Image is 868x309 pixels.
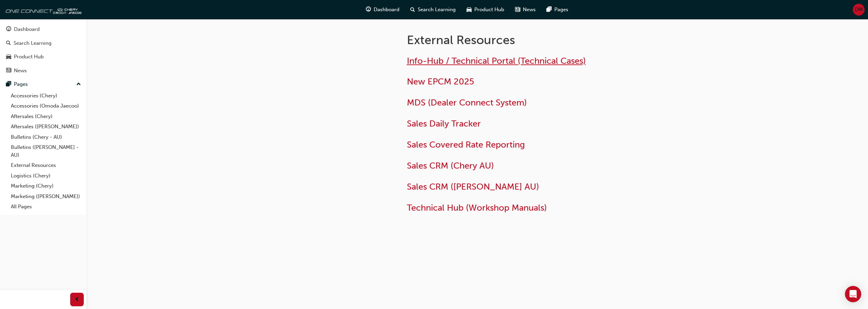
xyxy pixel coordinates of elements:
[3,37,84,50] a: Search Learning
[407,97,527,108] a: MDS (Dealer Connect System)
[405,3,461,17] a: search-iconSearch Learning
[14,25,40,33] div: Dashboard
[8,111,84,122] a: Aftersales (Chery)
[3,22,84,78] button: DashboardSearch LearningProduct HubNews
[407,139,525,150] a: Sales Covered Rate Reporting
[8,191,84,202] a: Marketing ([PERSON_NAME])
[853,4,865,16] button: DM
[3,64,84,77] a: News
[8,142,84,160] a: Bulletins ([PERSON_NAME] - AU)
[407,118,481,129] a: Sales Daily Tracker
[547,5,552,14] span: pages-icon
[541,3,574,17] a: pages-iconPages
[366,5,371,14] span: guage-icon
[407,202,547,213] a: Technical Hub (Workshop Manuals)
[6,68,11,74] span: news-icon
[14,67,27,75] div: News
[407,160,494,171] a: Sales CRM (Chery AU)
[407,181,539,192] a: Sales CRM ([PERSON_NAME] AU)
[474,6,504,14] span: Product Hub
[360,3,405,17] a: guage-iconDashboard
[554,6,568,14] span: Pages
[374,6,399,14] span: Dashboard
[14,53,44,61] div: Product Hub
[467,5,472,14] span: car-icon
[8,181,84,191] a: Marketing (Chery)
[14,39,52,47] div: Search Learning
[8,201,84,212] a: All Pages
[523,6,536,14] span: News
[75,295,80,304] span: prev-icon
[3,23,84,36] a: Dashboard
[8,132,84,142] a: Bulletins (Chery - AU)
[8,121,84,132] a: Aftersales ([PERSON_NAME])
[8,101,84,111] a: Accessories (Omoda Jaecoo)
[461,3,510,17] a: car-iconProduct Hub
[3,78,84,91] button: Pages
[410,5,415,14] span: search-icon
[515,5,520,14] span: news-icon
[418,6,456,14] span: Search Learning
[76,80,81,89] span: up-icon
[6,81,11,88] span: pages-icon
[510,3,541,17] a: news-iconNews
[6,26,11,33] span: guage-icon
[3,51,84,63] a: Product Hub
[8,91,84,101] a: Accessories (Chery)
[855,6,863,14] span: DM
[845,286,861,302] div: Open Intercom Messenger
[407,56,586,66] a: Info-Hub / Technical Portal (Technical Cases)
[8,171,84,181] a: Logistics (Chery)
[3,3,81,16] img: oneconnect
[6,40,11,46] span: search-icon
[8,160,84,171] a: External Resources
[6,54,11,60] span: car-icon
[14,80,28,88] div: Pages
[407,33,629,47] h1: External Resources
[407,76,474,87] a: New EPCM 2025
